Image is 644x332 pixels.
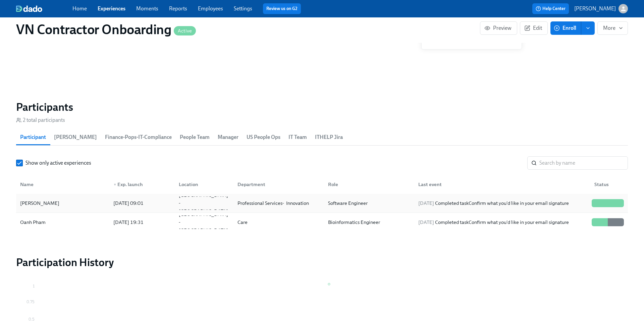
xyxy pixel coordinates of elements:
span: Finance-Pops-IT-Compliance [105,133,172,142]
img: dado [16,5,42,12]
span: Preview [486,25,512,31]
div: Name [17,180,108,188]
span: Active [174,28,196,33]
span: Edit [526,25,542,31]
button: Edit [520,21,548,35]
span: [DATE] [418,219,434,225]
div: [GEOGRAPHIC_DATA] - [GEOGRAPHIC_DATA] [176,191,232,215]
button: Preview [480,21,517,35]
div: Software Engineer [325,199,413,207]
span: More [603,25,622,31]
span: [DATE] [418,200,434,206]
div: Status [589,178,627,191]
button: enroll [581,21,595,35]
span: Show only active experiences [25,159,91,167]
button: [PERSON_NAME] [574,4,628,13]
div: Care [235,218,323,226]
h2: Participants [16,100,628,114]
div: Last event [413,178,589,191]
span: ITHELP Jira [315,133,343,142]
div: [PERSON_NAME][DATE] 09:01[GEOGRAPHIC_DATA] - [GEOGRAPHIC_DATA]Professional Services- InnovationSo... [16,194,628,213]
div: Oanh Pham [17,218,108,226]
a: Moments [136,5,158,12]
button: Enroll [550,21,581,35]
div: Name [17,178,108,191]
h2: Participation History [16,256,628,269]
div: Status [592,180,627,188]
a: Settings [234,5,252,12]
span: Enroll [555,25,576,31]
h1: VN Contractor Onboarding [16,21,196,37]
a: Review us on G2 [266,5,298,12]
div: [DATE] 19:31 [111,218,173,226]
div: Location [173,178,232,191]
button: Help Center [532,3,569,14]
div: [GEOGRAPHIC_DATA] - [GEOGRAPHIC_DATA] [176,210,232,234]
a: Home [72,5,87,12]
span: ▼ [113,183,117,186]
div: Professional Services- Innovation [235,199,323,207]
div: Oanh Pham[DATE] 19:31[GEOGRAPHIC_DATA] - [GEOGRAPHIC_DATA]CareBioinformatics Engineer[DATE] Compl... [16,213,628,232]
div: Completed task Confirm what you'd like in your email signature [416,218,589,226]
span: IT Team [288,133,307,142]
div: Location [176,180,232,188]
div: Last event [416,180,589,188]
div: Completed task Confirm what you'd like in your email signature [416,199,589,207]
a: Reports [169,5,187,12]
a: dado [16,5,72,12]
div: [DATE] 09:01 [111,199,146,207]
button: Review us on G2 [263,3,301,14]
p: [PERSON_NAME] [574,5,616,12]
div: ▼Exp. launch [108,178,173,191]
span: [PERSON_NAME] [54,133,97,142]
span: US People Ops [247,133,280,142]
span: People Team [180,133,210,142]
div: Role [323,178,413,191]
a: Experiences [98,5,125,12]
div: [PERSON_NAME] [17,199,108,207]
div: Department [232,178,323,191]
div: Exp. launch [111,180,173,188]
span: Manager [218,133,238,142]
tspan: 0.5 [29,317,35,322]
input: Search by name [539,156,628,170]
tspan: 1 [33,284,35,288]
a: Employees [198,5,223,12]
div: Bioinformatics Engineer [325,218,413,226]
span: Participant [20,133,46,142]
div: Role [325,180,413,188]
div: 2 total participants [16,116,65,124]
span: Help Center [536,5,566,12]
tspan: 0.75 [26,300,35,304]
button: More [597,21,628,35]
div: Department [235,180,323,188]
